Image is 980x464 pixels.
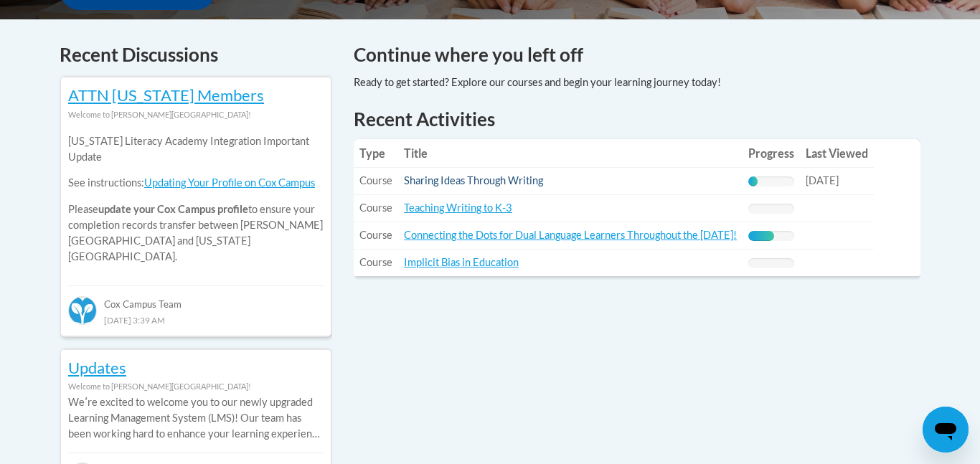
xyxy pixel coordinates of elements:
[404,174,543,186] a: Sharing Ideas Through Writing
[68,285,324,311] div: Cox Campus Team
[144,176,315,189] a: Updating Your Profile on Cox Campus
[68,85,264,105] a: ATTN [US_STATE] Members
[68,379,324,394] div: Welcome to [PERSON_NAME][GEOGRAPHIC_DATA]!
[359,174,392,186] span: Course
[404,256,519,268] a: Implicit Bias in Education
[68,296,97,325] img: Cox Campus Team
[68,123,324,275] div: Please to ensure your completion records transfer between [PERSON_NAME][GEOGRAPHIC_DATA] and [US_...
[68,394,324,442] p: Weʹre excited to welcome you to our newly upgraded Learning Management System (LMS)! Our team has...
[68,358,126,377] a: Updates
[806,174,839,186] span: [DATE]
[354,106,920,132] h1: Recent Activities
[68,175,324,191] p: See instructions:
[354,41,920,69] h4: Continue where you left off
[404,229,737,241] a: Connecting the Dots for Dual Language Learners Throughout the [DATE]!
[359,202,392,214] span: Course
[60,41,332,69] h4: Recent Discussions
[98,203,248,215] b: update your Cox Campus profile
[800,139,874,168] th: Last Viewed
[68,107,324,123] div: Welcome to [PERSON_NAME][GEOGRAPHIC_DATA]!
[748,176,758,186] div: Progress, %
[354,139,398,168] th: Type
[398,139,743,168] th: Title
[404,202,512,214] a: Teaching Writing to K-3
[359,256,392,268] span: Course
[359,229,392,241] span: Course
[68,312,324,328] div: [DATE] 3:39 AM
[743,139,800,168] th: Progress
[923,407,969,453] iframe: Button to launch messaging window
[68,133,324,165] p: [US_STATE] Literacy Academy Integration Important Update
[748,231,774,241] div: Progress, %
